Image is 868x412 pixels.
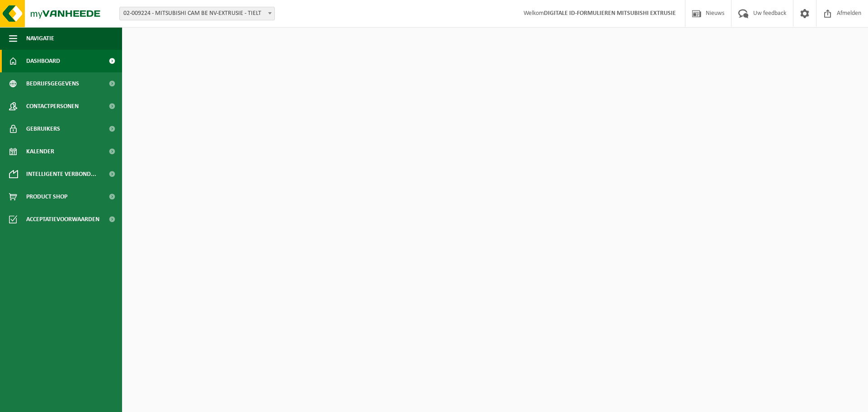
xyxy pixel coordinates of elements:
[26,72,79,95] span: Bedrijfsgegevens
[26,95,79,118] span: Contactpersonen
[26,118,60,140] span: Gebruikers
[26,208,99,231] span: Acceptatievoorwaarden
[26,163,96,185] span: Intelligente verbond...
[26,140,54,163] span: Kalender
[26,27,54,50] span: Navigatie
[544,10,676,17] strong: DIGITALE ID-FORMULIEREN MITSUBISHI EXTRUSIE
[120,7,274,20] span: 02-009224 - MITSUBISHI CAM BE NV-EXTRUSIE - TIELT
[119,7,275,20] span: 02-009224 - MITSUBISHI CAM BE NV-EXTRUSIE - TIELT
[26,185,67,208] span: Product Shop
[26,50,60,72] span: Dashboard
